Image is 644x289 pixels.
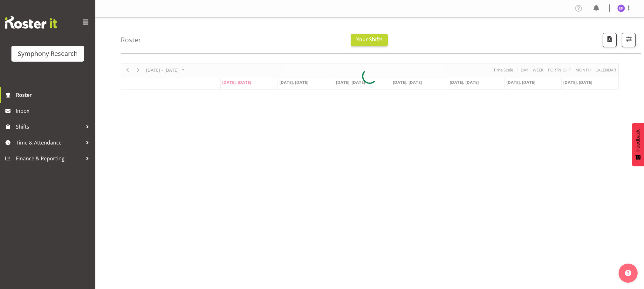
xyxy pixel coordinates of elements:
[603,33,617,47] button: Download a PDF of the roster according to the set date range.
[16,106,92,116] span: Inbox
[622,33,636,47] button: Filter Shifts
[617,4,625,12] img: edmond-fernandez1860.jpg
[18,49,78,58] div: Symphony Research
[16,122,83,131] span: Shifts
[356,36,383,43] span: Your Shifts
[351,34,388,46] button: Your Shifts
[16,154,83,163] span: Finance & Reporting
[121,36,141,44] h4: Roster
[635,129,641,151] span: Feedback
[16,138,83,147] span: Time & Attendance
[632,123,644,166] button: Feedback - Show survey
[625,270,631,276] img: help-xxl-2.png
[5,16,57,29] img: Rosterit website logo
[16,90,92,100] span: Roster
